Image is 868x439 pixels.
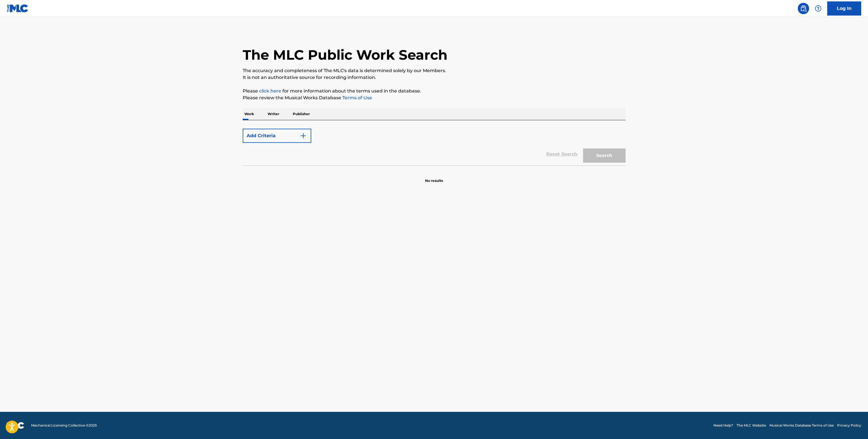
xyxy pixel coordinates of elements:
[266,108,281,120] p: Writer
[243,129,311,143] button: Add Criteria
[7,422,24,429] img: logo
[243,67,626,74] p: The accuracy and completeness of The MLC's data is determined solely by our Members.
[769,423,834,428] a: Musical Works Database Terms of Use
[425,171,443,183] p: No results
[243,94,626,101] p: Please review the Musical Works Database
[7,4,29,12] img: MLC Logo
[243,74,626,81] p: It is not an authoritative source for recording information.
[341,95,372,100] a: Terms of Use
[812,3,824,14] div: Help
[31,423,97,428] span: Mechanical Licensing Collective © 2025
[243,108,256,120] p: Work
[291,108,312,120] p: Publisher
[713,423,733,428] a: Need Help?
[800,5,807,12] img: search
[798,3,809,14] a: Public Search
[737,423,766,428] a: The MLC Website
[243,46,447,63] h1: The MLC Public Work Search
[827,1,861,16] a: Log In
[300,132,307,139] img: 9d2ae6d4665cec9f34b9.svg
[837,423,861,428] a: Privacy Policy
[243,88,626,94] p: Please for more information about the terms used in the database.
[259,88,281,94] a: click here
[243,126,626,165] form: Search Form
[815,5,822,12] img: help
